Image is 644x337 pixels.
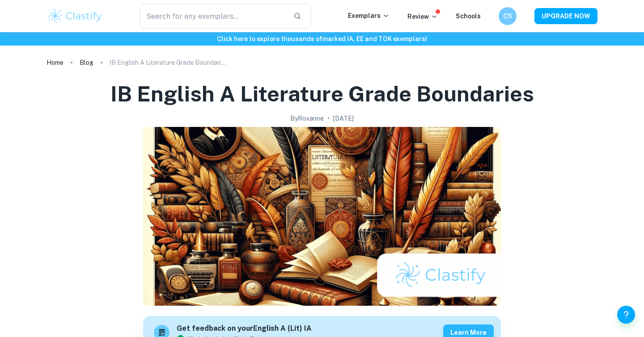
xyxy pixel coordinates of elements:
[110,80,534,108] h1: IB English A Literature Grade Boundaries
[499,7,517,25] button: CS
[333,114,354,123] h2: [DATE]
[47,7,103,25] img: Clastify logo
[617,306,635,324] button: Help and Feedback
[143,127,501,306] img: IB English A Literature Grade Boundaries cover image
[80,56,93,69] a: Blog
[534,8,597,24] button: UPGRADE NOW
[177,323,312,334] h6: Get feedback on your English A (Lit) IA
[47,56,64,69] a: Home
[110,58,226,67] p: IB English A Literature Grade Boundaries
[456,13,481,20] a: Schools
[290,114,324,123] h2: By Roxanne
[327,114,330,123] p: •
[348,11,390,21] p: Exemplars
[503,11,513,21] h6: CS
[2,34,642,44] h6: Click here to explore thousands of marked IA, EE and TOK exemplars !
[140,4,286,29] input: Search for any exemplars...
[407,12,438,21] p: Review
